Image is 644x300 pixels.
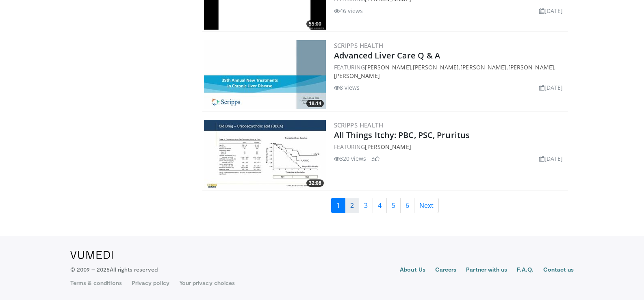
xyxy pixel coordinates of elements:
[334,142,566,151] div: FEATURING
[334,83,360,92] li: 8 views
[334,63,566,80] div: FEATURING , , , ,
[543,265,574,275] a: Contact us
[373,198,387,213] a: 4
[460,63,506,71] a: [PERSON_NAME]
[539,6,563,15] li: [DATE]
[202,198,568,213] nav: Search results pages
[334,50,440,61] a: Advanced Liver Care Q & A
[110,266,157,273] span: All rights reserved
[508,63,554,71] a: [PERSON_NAME]
[359,198,373,213] a: 3
[386,198,401,213] a: 5
[204,120,326,189] a: 32:08
[334,121,384,129] a: Scripps Health
[132,279,169,287] a: Privacy policy
[345,198,359,213] a: 2
[413,63,459,71] a: [PERSON_NAME]
[70,279,122,287] a: Terms & conditions
[204,120,326,189] img: 0ea8bfaa-d71b-4e7a-87eb-c8b4b88e3fc5.300x170_q85_crop-smart_upscale.jpg
[365,63,411,71] a: [PERSON_NAME]
[435,265,457,275] a: Careers
[539,83,563,92] li: [DATE]
[371,154,379,163] li: 3
[334,72,380,80] a: [PERSON_NAME]
[204,40,326,109] a: 18:14
[414,198,439,213] a: Next
[306,100,324,107] span: 18:14
[204,40,326,109] img: 5374e731-b99a-4961-b79b-3d833c496228.300x170_q85_crop-smart_upscale.jpg
[70,265,158,274] p: © 2009 – 2025
[334,154,366,163] li: 320 views
[466,265,507,275] a: Partner with us
[334,129,470,140] a: All Things Itchy: PBC, PSC, Pruritus
[70,251,113,259] img: VuMedi Logo
[365,143,411,151] a: [PERSON_NAME]
[400,198,414,213] a: 6
[306,20,324,28] span: 55:00
[334,41,384,50] a: Scripps Health
[517,265,533,275] a: F.A.Q.
[539,154,563,163] li: [DATE]
[331,198,345,213] a: 1
[179,279,235,287] a: Your privacy choices
[306,179,324,187] span: 32:08
[334,6,363,15] li: 46 views
[400,265,425,275] a: About Us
